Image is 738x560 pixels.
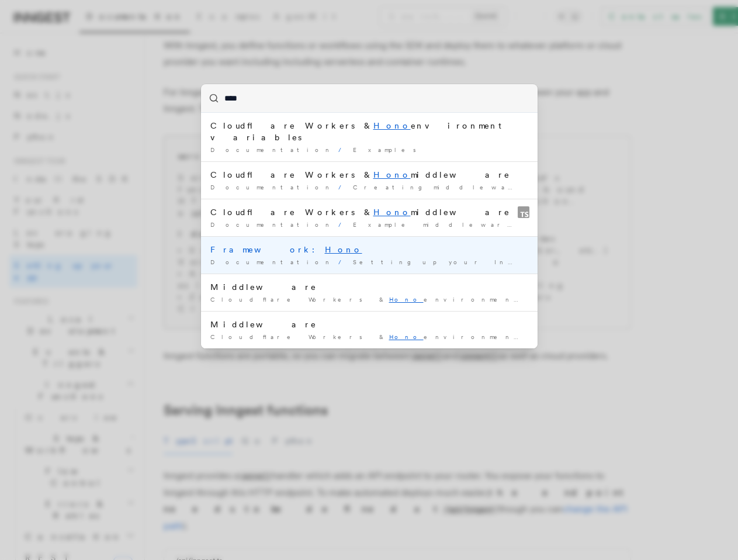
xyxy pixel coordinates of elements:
div: Middleware [210,281,528,293]
span: / [338,146,348,153]
mark: Hono [373,208,411,217]
div: Cloudflare Workers & environment variables Contact salesSign Up [210,295,528,304]
mark: Hono [389,333,424,340]
div: Cloudflare Workers & middleware [210,169,528,181]
div: Cloudflare Workers & middleware [210,206,528,218]
span: Documentation [210,146,334,153]
div: Cloudflare Workers & environment variables [210,120,528,143]
div: Cloudflare Workers & environment variables Contact salesSign Up [210,333,528,341]
span: / [338,258,348,265]
span: Documentation [210,184,334,191]
mark: Hono [373,170,411,179]
mark: Hono [325,245,362,254]
span: Examples [353,146,423,153]
mark: Hono [373,121,411,130]
span: Setting up your Inngest app [353,258,581,265]
span: Documentation [210,258,334,265]
span: / [338,184,348,191]
div: Middleware [210,319,528,330]
span: Creating middleware [353,184,529,191]
span: Example middleware v2.0.0+ [353,221,598,228]
span: Documentation [210,221,334,228]
mark: Hono [389,296,424,303]
span: / [338,221,348,228]
div: Framework: [210,244,528,255]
